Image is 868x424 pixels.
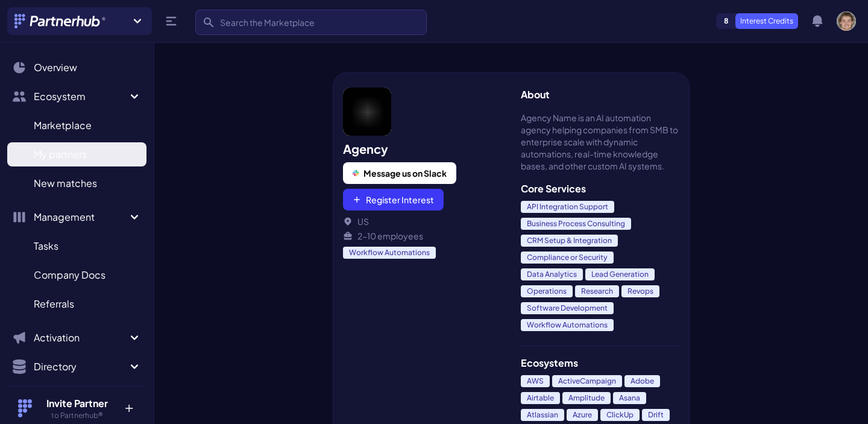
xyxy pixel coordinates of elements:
[343,87,391,136] img: Profile Picture
[585,268,655,280] span: Lead Generation
[7,205,146,229] button: Management
[34,60,77,75] span: Overview
[7,263,146,287] a: Company Docs
[521,235,618,247] span: CRM Setup & Integration
[621,285,659,297] span: Revops
[575,285,619,297] span: Research
[521,218,631,230] span: Business Process Consulting
[600,409,640,421] span: ClickUp
[34,147,87,162] span: My partners
[7,142,146,166] a: My partners
[521,112,679,172] span: Agency Name is an AI automation agency helping companies from SMB to enterprise scale with dynami...
[562,392,611,404] span: Amplitude
[34,89,127,104] span: Ecosystem
[34,331,127,345] span: Activation
[343,162,456,184] button: Message us on Slack
[116,396,142,416] p: +
[7,113,146,138] a: Marketplace
[7,234,146,258] a: Tasks
[343,247,436,259] span: Workflow Automations
[7,55,146,80] a: Overview
[343,189,444,210] button: Register Interest
[521,252,614,264] span: Compliance or Security
[7,292,146,316] a: Referrals
[521,392,560,404] span: Airtable
[34,118,92,133] span: Marketplace
[14,14,107,28] img: Partnerhub® Logo
[735,13,798,29] p: Interest Credits
[34,176,97,191] span: New matches
[7,171,146,195] a: New matches
[34,359,127,374] span: Directory
[7,355,146,379] button: Directory
[34,210,127,224] span: Management
[567,409,598,421] span: Azure
[521,268,583,280] span: Data Analytics
[521,319,614,331] span: Workflow Automations
[521,87,679,102] h3: About
[343,230,502,242] li: 2-10 employees
[343,215,502,227] li: US
[38,411,116,420] h5: to Partnerhub®
[7,326,146,350] button: Activation
[521,409,564,421] span: Atlassian
[363,167,447,179] span: Message us on Slack
[34,297,74,311] span: Referrals
[34,268,105,282] span: Company Docs
[716,13,798,29] a: 8Interest Credits
[38,396,116,411] h4: Invite Partner
[7,84,146,109] button: Ecosystem
[521,302,614,314] span: Software Development
[195,10,427,35] input: Search the Marketplace
[552,375,622,387] span: ActiveCampaign
[521,356,679,370] h3: Ecosystems
[521,285,573,297] span: Operations
[613,392,646,404] span: Asana
[521,201,614,213] span: API Integration Support
[624,375,660,387] span: Adobe
[34,239,58,253] span: Tasks
[521,375,550,387] span: AWS
[837,11,856,31] img: user photo
[343,141,502,157] h2: Agency
[642,409,670,421] span: Drift
[717,14,736,28] span: 8
[521,182,679,196] h3: Core Services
